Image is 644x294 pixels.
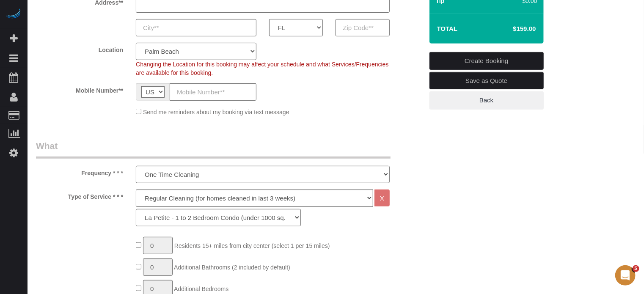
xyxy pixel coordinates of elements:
iframe: Intercom live chat [615,265,636,286]
span: 5 [633,265,639,272]
input: Mobile Number** [170,83,256,101]
span: Residents 15+ miles from city center (select 1 per 15 miles) [174,242,330,249]
label: Type of Service * * * [30,190,129,201]
label: Mobile Number** [30,83,129,95]
h4: $159.00 [487,25,536,33]
span: Additional Bedrooms [174,286,228,292]
label: Frequency * * * [30,166,129,177]
legend: What [36,140,391,159]
input: Zip Code** [336,19,389,36]
a: Back [429,91,544,109]
label: Location [30,43,129,54]
span: Additional Bathrooms (2 included by default) [174,264,290,271]
span: Send me reminders about my booking via text message [143,109,289,115]
span: Changing the Location for this booking may affect your schedule and what Services/Frequencies are... [136,61,388,76]
img: Automaid Logo [5,8,22,20]
a: Create Booking [429,52,544,70]
a: Save as Quote [429,72,544,90]
strong: Total [437,25,458,32]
